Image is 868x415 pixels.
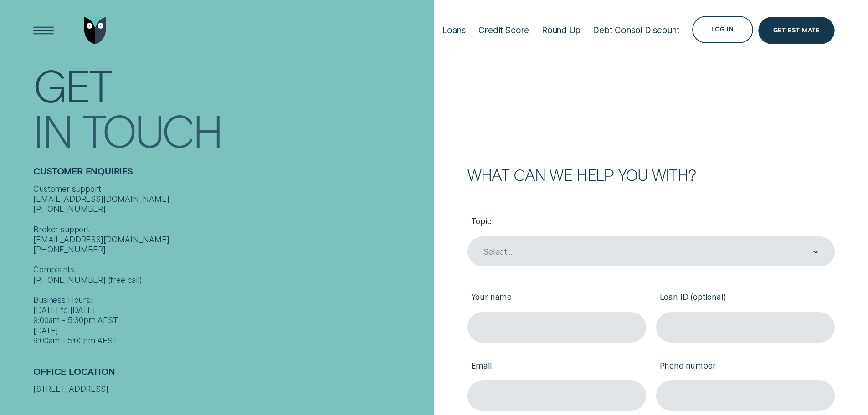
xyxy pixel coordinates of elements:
[593,25,679,36] div: Debt Consol Discount
[442,25,466,36] div: Loans
[467,208,835,236] label: Topic
[33,63,111,106] div: Get
[33,184,429,346] div: Customer support [EMAIL_ADDRESS][DOMAIN_NAME] [PHONE_NUMBER] Broker support [EMAIL_ADDRESS][DOMAI...
[467,167,835,182] h2: What can we help you with?
[656,353,835,380] label: Phone number
[656,284,835,312] label: Loan ID (optional)
[30,17,57,44] button: Open Menu
[758,17,835,44] a: Get Estimate
[467,353,646,380] label: Email
[33,366,429,384] h2: Office Location
[542,25,580,36] div: Round Up
[467,284,646,312] label: Your name
[33,108,72,151] div: In
[692,16,753,43] button: Log in
[33,384,429,394] div: [STREET_ADDRESS]
[33,61,429,145] h1: Get In Touch
[82,108,222,151] div: Touch
[84,17,107,44] img: Wisr
[33,166,429,184] h2: Customer Enquiries
[478,25,529,36] div: Credit Score
[483,247,512,257] div: Select...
